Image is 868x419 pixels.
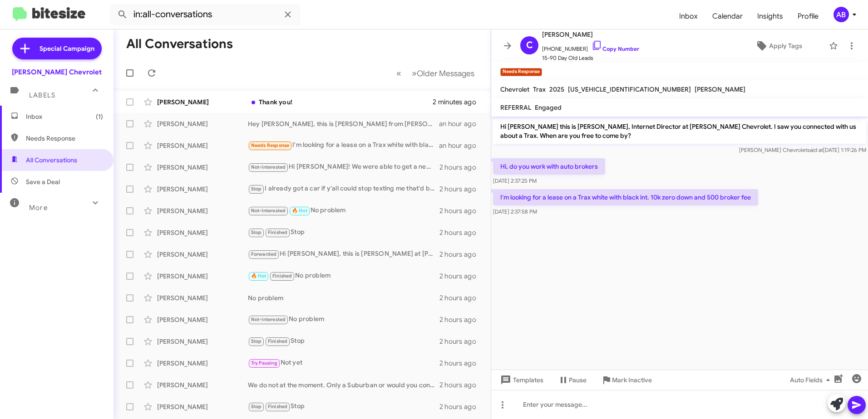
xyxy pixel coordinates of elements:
div: Hi [PERSON_NAME], this is [PERSON_NAME] at [PERSON_NAME] Chevrolet. [PERSON_NAME] asked me to con... [248,249,439,259]
span: 🔥 Hot [251,273,266,279]
div: Thank you! [248,97,433,107]
span: Forwarded [249,250,279,259]
div: 2 hours ago [439,228,483,237]
span: [PERSON_NAME] [695,85,745,93]
span: C [526,38,533,53]
span: Stop [251,186,262,192]
span: « [396,68,401,79]
button: Next [406,64,480,83]
span: Stop [251,229,262,235]
span: [PERSON_NAME] [542,29,639,40]
div: No problem [248,271,439,281]
span: Not-Interested [251,317,286,322]
div: 2 hours ago [439,337,483,346]
button: Previous [391,64,407,83]
p: Hi [PERSON_NAME] this is [PERSON_NAME], Internet Director at [PERSON_NAME] Chevrolet. I saw you c... [493,118,866,144]
span: Stop [251,404,262,409]
span: Engaged [535,103,562,112]
div: [PERSON_NAME] [157,272,248,281]
span: REFERRAL [500,103,531,112]
a: Profile [790,3,826,29]
div: [PERSON_NAME] [157,97,248,107]
div: 2 hours ago [439,163,483,172]
span: 🔥 Hot [292,208,307,214]
div: Not yet [248,358,439,368]
div: [PERSON_NAME] [157,185,248,194]
div: I already got a car if y'all could stop texting me that'd be great, thanks for reaching out though [248,184,439,194]
small: Needs Response [500,68,542,76]
div: [PERSON_NAME] Chevrolet [12,68,102,77]
div: [PERSON_NAME] [157,163,248,172]
div: [PERSON_NAME] [157,250,248,259]
div: [PERSON_NAME] [157,380,248,390]
span: Older Messages [417,68,474,78]
a: Inbox [672,3,705,29]
span: Finished [268,338,288,344]
span: Not-Interested [251,164,286,170]
span: Inbox [26,112,103,121]
div: Stop [248,336,439,346]
div: an hour ago [439,141,483,150]
span: Special Campaign [39,44,94,53]
div: I'm looking for a lease on a Trax white with black int. 10k zero down and 500 broker fee [248,140,439,151]
span: [DATE] 2:37:58 PM [493,208,537,215]
span: (1) [96,112,103,121]
div: 2 hours ago [439,250,483,259]
span: 2025 [549,85,564,93]
a: Insights [750,3,790,29]
h1: All Conversations [126,37,233,51]
div: 2 hours ago [439,402,483,411]
span: Finished [268,229,288,235]
div: an hour ago [439,119,483,128]
span: Auto Fields [790,372,833,388]
div: [PERSON_NAME] [157,337,248,346]
span: [PERSON_NAME] Chevrolet [DATE] 1:19:26 PM [739,146,866,153]
span: [PHONE_NUMBER] [542,40,639,54]
span: Needs Response [251,142,290,148]
div: We do not at the moment. Only a Suburban or would you consider a Tahoe? [248,380,439,390]
div: [PERSON_NAME] [157,206,248,215]
div: No problem [248,293,439,302]
span: Calendar [705,3,750,29]
span: » [412,68,417,79]
span: Pause [569,372,587,388]
span: More [29,204,48,212]
span: Not-Interested [251,208,286,214]
div: [PERSON_NAME] [157,141,248,150]
span: Chevrolet [500,85,529,93]
div: Stop [248,401,439,412]
div: 2 hours ago [439,206,483,215]
div: [PERSON_NAME] [157,293,248,302]
input: Search [110,4,301,25]
button: Apply Tags [732,38,824,54]
a: Special Campaign [12,38,102,59]
div: [PERSON_NAME] [157,359,248,368]
p: I'm looking for a lease on a Trax white with black int. 10k zero down and 500 broker fee [493,189,758,205]
div: 2 minutes ago [433,97,483,107]
span: Labels [29,91,55,99]
div: No problem [248,205,439,216]
span: All Conversations [26,156,77,165]
span: Finished [268,404,288,409]
span: 15-90 Day Old Leads [542,54,639,63]
div: 2 hours ago [439,185,483,194]
div: [PERSON_NAME] [157,119,248,128]
span: Needs Response [26,134,103,143]
span: Stop [251,338,262,344]
nav: Page navigation example [391,64,480,83]
span: [US_VEHICLE_IDENTIFICATION_NUMBER] [568,85,691,93]
div: [PERSON_NAME] [157,315,248,324]
div: 2 hours ago [439,293,483,302]
div: [PERSON_NAME] [157,228,248,237]
button: Auto Fields [783,372,841,388]
span: Templates [498,372,543,388]
div: [PERSON_NAME] [157,402,248,411]
div: Hi [PERSON_NAME]! We were able to get a new car last weekend. Thanks for checking in, take care. [248,162,439,172]
span: Try Pausing [251,360,277,366]
div: 2 hours ago [439,380,483,390]
button: Templates [491,372,551,388]
span: Apply Tags [769,38,802,54]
